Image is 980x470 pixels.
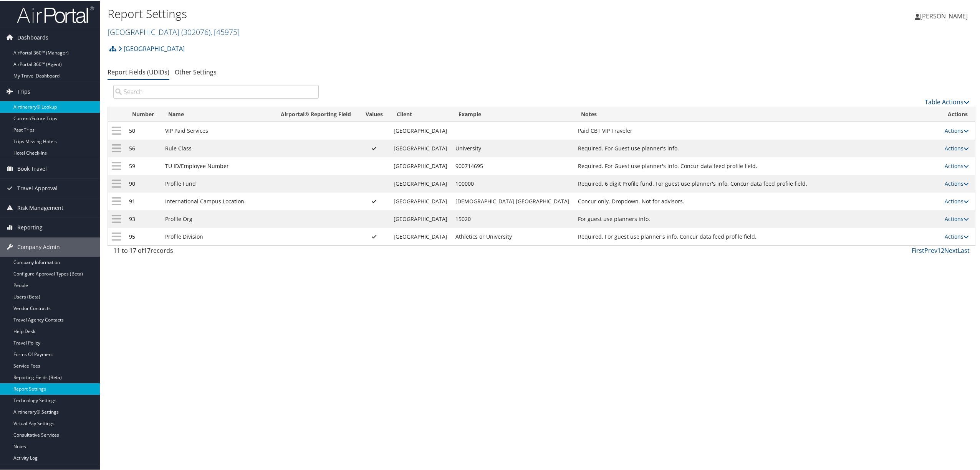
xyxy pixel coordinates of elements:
[945,126,969,134] a: Actions
[125,209,161,227] td: 93
[945,197,969,204] a: Actions
[125,139,161,157] td: 56
[108,67,169,76] a: Report Fields (UDIDs)
[125,192,161,209] td: 91
[161,192,274,209] td: International Campus Location
[574,174,941,192] td: Required. 6 digit Profile fund. For guest use planner's info. Concur data feed profile field.
[944,246,958,254] a: Next
[161,139,274,157] td: Rule Class
[274,106,358,121] th: Airportal&reg; Reporting Field
[17,158,47,178] span: Book Travel
[17,198,63,217] span: Risk Management
[452,192,574,209] td: [DEMOGRAPHIC_DATA] [GEOGRAPHIC_DATA]
[912,246,924,254] a: First
[945,144,969,151] a: Actions
[175,67,217,76] a: Other Settings
[945,162,969,169] a: Actions
[925,97,970,106] a: Table Actions
[574,227,941,245] td: Required. For guest use planner's info. Concur data feed profile field.
[452,209,574,227] td: 15020
[915,4,975,27] a: [PERSON_NAME]
[390,106,452,121] th: Client
[17,27,48,46] span: Dashboards
[574,192,941,209] td: Concur only. Dropdown. Not for advisors.
[390,227,452,245] td: [GEOGRAPHIC_DATA]
[210,26,240,36] span: , [ 45975 ]
[390,209,452,227] td: [GEOGRAPHIC_DATA]
[574,106,941,121] th: Notes
[574,209,941,227] td: For guest use planners info.
[574,121,941,139] td: Paid CBT VIP Traveler
[161,157,274,174] td: TU ID/Employee Number
[358,106,390,121] th: Values
[452,174,574,192] td: 100000
[390,174,452,192] td: [GEOGRAPHIC_DATA]
[945,214,969,222] a: Actions
[452,227,574,245] td: Athletics or University
[941,246,944,254] a: 2
[452,139,574,157] td: University
[161,174,274,192] td: Profile Fund
[161,227,274,245] td: Profile Division
[390,192,452,209] td: [GEOGRAPHIC_DATA]
[945,232,969,239] a: Actions
[118,40,185,56] a: [GEOGRAPHIC_DATA]
[161,209,274,227] td: Profile Org
[125,174,161,192] td: 90
[958,246,970,254] a: Last
[17,217,43,236] span: Reporting
[108,26,240,36] a: [GEOGRAPHIC_DATA]
[108,106,125,121] th: : activate to sort column descending
[125,106,161,121] th: Number
[574,157,941,174] td: Required. For Guest use planner's info. Concur data feed profile field.
[181,26,210,36] span: ( 302076 )
[113,245,319,258] div: 11 to 17 of records
[17,5,94,23] img: airportal-logo.png
[17,237,60,256] span: Company Admin
[113,84,319,98] input: Search
[574,139,941,157] td: Required. For Guest use planner's info.
[390,121,452,139] td: [GEOGRAPHIC_DATA]
[17,178,58,197] span: Travel Approval
[920,11,968,20] span: [PERSON_NAME]
[144,246,151,254] span: 17
[125,121,161,139] td: 50
[941,106,975,121] th: Actions
[945,179,969,186] a: Actions
[937,246,941,254] a: 1
[452,157,574,174] td: 900714695
[125,157,161,174] td: 59
[924,246,937,254] a: Prev
[161,106,274,121] th: Name
[125,227,161,245] td: 95
[390,139,452,157] td: [GEOGRAPHIC_DATA]
[390,157,452,174] td: [GEOGRAPHIC_DATA]
[161,121,274,139] td: VIP Paid Services
[108,5,686,21] h1: Report Settings
[17,81,30,101] span: Trips
[452,106,574,121] th: Example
